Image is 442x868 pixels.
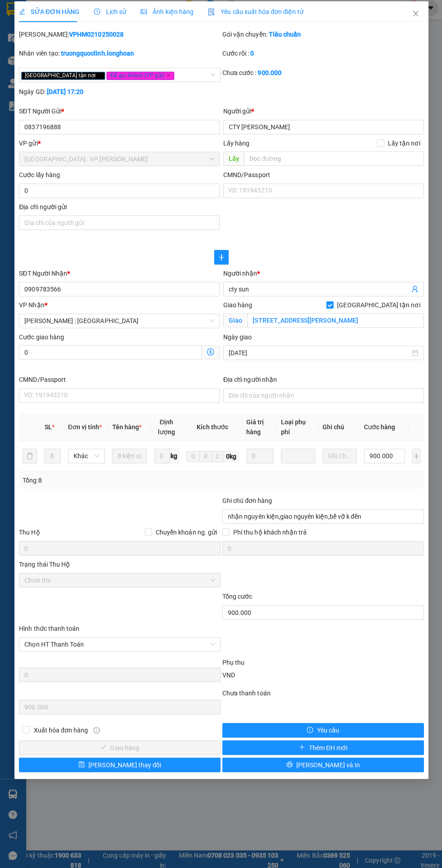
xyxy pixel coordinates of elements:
[186,451,199,462] input: D
[94,11,126,19] span: Lịch sử
[94,12,101,18] span: clock-circle
[224,451,238,462] span: 0kg
[222,756,422,770] button: printer[PERSON_NAME] và In
[250,53,253,60] b: 0
[221,657,423,666] div: Phụ thu
[20,739,220,753] button: checkGiao hàng
[257,72,281,79] b: 900.000
[222,739,422,753] button: plusThêm ĐH mới
[20,270,219,280] div: SĐT Người Nhận
[170,449,179,464] span: kg
[222,722,422,736] button: exclamation-circleYêu cầu
[20,756,220,770] button: save[PERSON_NAME] thay đổi
[410,287,417,294] span: user-add
[308,741,346,751] span: Thêm ĐH mới
[20,334,64,342] label: Cước giao hàng
[97,76,102,80] span: close
[158,419,175,436] span: Định lượng
[322,449,355,464] input: Ghi Chú
[23,475,221,485] div: Tổng: 8
[222,670,235,677] span: VND
[141,11,193,19] span: Ảnh kiện hàng
[20,217,219,232] input: Địa chỉ của người gửi
[222,592,252,600] span: Tổng cước
[25,573,215,586] span: Chưa thu
[20,89,220,99] div: Ngày GD:
[246,449,273,464] input: 0
[223,142,249,149] span: Lấy hàng
[47,91,84,98] b: [DATE] 17:20
[166,76,170,80] span: close
[74,450,100,463] span: Khác
[228,349,409,359] input: Ngày giao
[199,451,212,462] input: R
[223,270,422,280] div: Người nhận
[20,204,219,214] div: Địa chỉ người gửi
[207,12,215,19] img: icon
[20,529,41,536] span: Thu Hộ
[223,154,244,168] span: Lấy
[221,687,423,697] div: Chưa thanh toán
[69,34,124,41] b: VPHM0210250028
[25,637,215,650] span: Chọn HT Thanh Toán
[20,303,45,310] span: VP Nhận
[79,760,85,767] span: save
[207,11,303,19] span: Yêu cầu xuất hóa đơn điện tử
[222,497,272,504] label: Ghi chú đơn hàng
[20,375,219,385] div: CMND/Passport
[20,346,202,361] input: Cước giao hàng
[107,75,174,83] span: Đã gọi khách (VP gửi)
[20,624,80,631] label: Hình thức thanh toán
[332,301,422,311] span: [GEOGRAPHIC_DATA] tận nơi
[285,760,292,767] span: printer
[207,349,214,357] span: dollar-circle
[306,725,312,732] span: exclamation-circle
[20,33,220,42] div: [PERSON_NAME]:
[31,724,92,734] span: Xuất hóa đơn hàng
[268,34,300,41] b: Tiêu chuẩn
[152,527,220,537] span: Chuyển khoản ng. gửi
[20,109,219,119] div: SĐT Người Gửi
[223,303,252,310] span: Giao hàng
[212,451,223,462] input: C
[316,724,338,734] span: Yêu cầu
[223,389,422,404] input: Địa chỉ của người nhận
[222,70,422,80] div: Chưa cước :
[246,419,263,436] span: Giá trị hàng
[45,424,52,431] span: SL
[223,314,247,329] span: Giao
[20,141,219,150] div: VP gửi
[383,141,422,150] span: Lấy tận nơi
[20,559,220,569] div: Trạng thái Thu Hộ
[222,52,422,61] div: Cước rồi :
[318,414,359,441] th: Ghi chú
[298,742,304,750] span: plus
[410,13,418,20] span: close
[20,52,220,61] div: Nhân viên tạo:
[223,375,422,385] div: Địa chỉ người nhận
[69,424,102,431] span: Đơn vị tính
[23,449,38,464] button: delete
[223,172,422,182] div: CMND/Passport
[197,424,228,431] span: Kích thước
[223,334,251,342] label: Ngày giao
[222,33,422,42] div: Gói vận chuyển:
[20,12,26,18] span: edit
[229,527,309,537] span: Phí thu hộ khách nhận trả
[112,449,147,464] input: VD: Bàn, Ghế
[214,252,228,266] button: plus
[223,109,422,119] div: Người gửi
[276,414,318,441] th: Loại phụ phí
[20,11,80,19] span: SỬA ĐƠN HÀNG
[25,155,214,168] span: Hà Nội : VP Hoàng Mai
[61,53,134,60] b: truongquoclinh.longhoan
[247,314,422,329] input: Giao tận nơi
[22,75,106,83] span: [GEOGRAPHIC_DATA] tận nơi
[363,424,394,431] span: Cước hàng
[20,186,219,200] input: Cước lấy hàng
[94,726,100,732] span: info-circle
[25,315,214,329] span: Hồ Chí Minh : Kho Quận 12
[112,424,142,431] span: Tên hàng
[222,509,422,524] input: Ghi chú đơn hàng
[141,12,147,18] span: picture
